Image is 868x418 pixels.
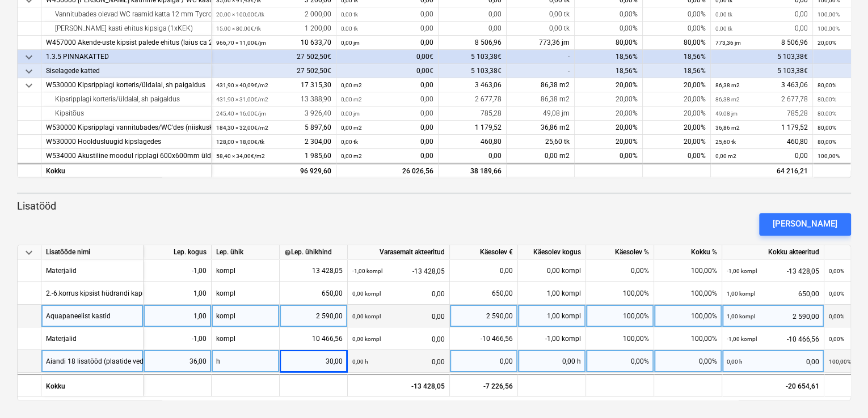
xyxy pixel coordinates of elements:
[46,50,207,64] div: 1.3.5 PINNAKATTED
[643,50,711,64] div: 18,56%
[711,64,813,78] div: 5 103,38€
[715,110,738,117] small: 49,08 jm
[715,11,732,18] small: 0,00 tk
[575,22,643,36] div: 0,00%
[212,327,280,350] div: kompl
[212,282,280,305] div: kompl
[352,305,445,328] div: 0,00
[450,245,518,259] div: Käesolev €
[341,135,433,149] div: 0,00
[575,106,643,121] div: 20,00%
[46,121,207,135] div: W530000 Kipsripplagi vannitubades/WC'des (niiskuskindel), sh paigaldus
[643,78,711,92] div: 20,00%
[727,313,755,319] small: 1,00 kompl
[654,305,722,327] div: 100,00%
[439,7,507,22] div: 0,00
[715,96,740,103] small: 86,38 m2
[818,96,836,103] small: 80,00%
[46,106,207,121] div: Kipsitõus
[284,350,343,373] div: 30,00
[727,350,819,373] div: 0,00
[439,163,507,177] div: 38 189,66
[46,7,207,22] div: Vannitubades olevad WC raamid katta 12 mm Tycroc plaadiga
[216,135,331,149] div: 2 304,00
[352,282,445,305] div: 0,00
[341,36,433,50] div: 0,00
[586,245,654,259] div: Käesolev %
[439,149,507,163] div: 0,00
[711,50,813,64] div: 5 103,38€
[336,64,439,78] div: 0,00€
[341,92,433,106] div: 0,00
[46,350,415,372] div: Aiandi 18 lisatööd (plaatide vedu ja kiletamine, aknalaudadelt vahu lõikamine, TT luukide avade ü...
[507,135,575,149] div: 25,60 tk
[829,359,851,365] small: 100,00%
[818,25,840,32] small: 100,00%
[46,282,184,304] div: 2.-6.korrus kipsist hüdrandi kapid koridorides
[46,64,207,78] div: Siselagede katted
[144,245,212,259] div: Lep. kogus
[715,7,808,22] div: 0,00
[341,121,433,135] div: 0,00
[818,11,840,18] small: 100,00%
[722,374,824,396] div: -20 654,61
[586,305,654,327] div: 100,00%
[352,259,445,283] div: -13 428,05
[46,78,207,92] div: W530000 Kipsripplagi korteris/üldalal, sh paigaldus
[216,153,265,159] small: 58,40 × 34,00€ / m2
[715,139,736,145] small: 25,60 tk
[216,25,261,32] small: 15,00 × 80,00€ / tk
[643,36,711,50] div: 80,00%
[518,282,586,305] div: 1,00 kompl
[715,82,740,88] small: 86,38 m2
[46,22,207,36] div: [PERSON_NAME] kasti ehitus kipsiga (1xKEK)
[216,96,268,103] small: 431,90 × 31,00€ / m2
[352,313,381,319] small: 0,00 kompl
[715,121,808,135] div: 1 179,52
[212,50,336,64] div: 27 502,50€
[22,245,36,259] span: keyboard_arrow_down
[507,22,575,36] div: 0,00 tk
[715,40,741,46] small: 773,36 jm
[518,350,586,373] div: 0,00 h
[654,327,722,350] div: 100,00%
[715,36,808,50] div: 8 506,96
[46,327,77,349] div: Materjalid
[216,125,268,131] small: 184,30 × 32,00€ / m2
[575,135,643,149] div: 20,00%
[216,40,266,46] small: 966,70 × 11,00€ / jm
[727,291,755,297] small: 1,00 kompl
[454,282,513,305] div: 650,00
[284,282,343,305] div: 650,00
[654,350,722,373] div: 0,00%
[727,259,819,283] div: -13 428,05
[454,350,513,373] div: 0,00
[216,78,331,92] div: 17 315,30
[341,22,433,36] div: 0,00
[829,268,844,274] small: 0,00%
[148,305,207,327] div: 1,00
[654,245,722,259] div: Kokku %
[348,245,450,259] div: Varasemalt akteeritud
[454,259,513,282] div: 0,00
[212,64,336,78] div: 27 502,50€
[643,121,711,135] div: 20,00%
[818,82,836,88] small: 80,00%
[216,11,264,18] small: 20,00 × 100,00€ / tk
[507,106,575,121] div: 49,08 jm
[17,199,851,213] p: Lisatööd
[829,291,844,297] small: 0,00%
[575,121,643,135] div: 20,00%
[284,305,343,327] div: 2 590,00
[341,125,362,131] small: 0,00 m2
[507,36,575,50] div: 773,36 jm
[643,106,711,121] div: 20,00%
[341,78,433,92] div: 0,00
[507,149,575,163] div: 0,00 m2
[341,82,362,88] small: 0,00 m2
[352,327,445,351] div: 0,00
[518,305,586,327] div: 1,00 kompl
[341,96,362,103] small: 0,00 m2
[715,106,808,121] div: 785,28
[22,79,36,92] span: keyboard_arrow_down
